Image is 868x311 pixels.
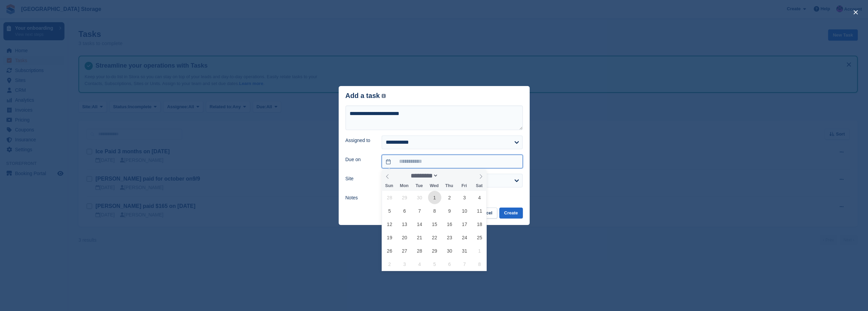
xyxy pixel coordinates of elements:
[398,257,411,271] span: November 3, 2025
[409,172,439,179] select: Month
[438,172,460,179] input: Year
[382,184,397,188] span: Sun
[383,244,396,257] span: October 26, 2025
[443,257,456,271] span: November 6, 2025
[473,231,486,244] span: October 25, 2025
[458,231,471,244] span: October 24, 2025
[428,244,441,257] span: October 29, 2025
[458,257,471,271] span: November 7, 2025
[457,184,472,188] span: Fri
[472,184,487,188] span: Sat
[382,94,386,98] img: icon-info-grey-7440780725fd019a000dd9b08b2336e03edf1995a4989e88bcd33f0948082b44.svg
[383,191,396,204] span: September 28, 2025
[397,184,412,188] span: Mon
[458,204,471,217] span: October 10, 2025
[443,217,456,231] span: October 16, 2025
[412,184,427,188] span: Tue
[383,217,396,231] span: October 12, 2025
[473,217,486,231] span: October 18, 2025
[473,257,486,271] span: November 8, 2025
[428,231,441,244] span: October 22, 2025
[345,92,386,100] div: Add a task
[413,231,426,244] span: October 21, 2025
[458,191,471,204] span: October 3, 2025
[443,244,456,257] span: October 30, 2025
[413,191,426,204] span: September 30, 2025
[345,175,374,182] label: Site
[473,244,486,257] span: November 1, 2025
[442,184,457,188] span: Thu
[428,191,441,204] span: October 1, 2025
[473,204,486,217] span: October 11, 2025
[428,257,441,271] span: November 5, 2025
[345,156,374,163] label: Due on
[398,217,411,231] span: October 13, 2025
[398,231,411,244] span: October 20, 2025
[398,244,411,257] span: October 27, 2025
[413,244,426,257] span: October 28, 2025
[428,204,441,217] span: October 8, 2025
[398,204,411,217] span: October 6, 2025
[443,191,456,204] span: October 2, 2025
[398,191,411,204] span: September 29, 2025
[345,137,374,144] label: Assigned to
[345,194,374,201] label: Notes
[383,231,396,244] span: October 19, 2025
[383,257,396,271] span: November 2, 2025
[458,244,471,257] span: October 31, 2025
[413,217,426,231] span: October 14, 2025
[428,217,441,231] span: October 15, 2025
[458,217,471,231] span: October 17, 2025
[443,204,456,217] span: October 9, 2025
[413,257,426,271] span: November 4, 2025
[427,184,442,188] span: Wed
[443,231,456,244] span: October 23, 2025
[413,204,426,217] span: October 7, 2025
[383,204,396,217] span: October 5, 2025
[850,7,861,18] button: close
[473,191,486,204] span: October 4, 2025
[499,208,523,219] button: Create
